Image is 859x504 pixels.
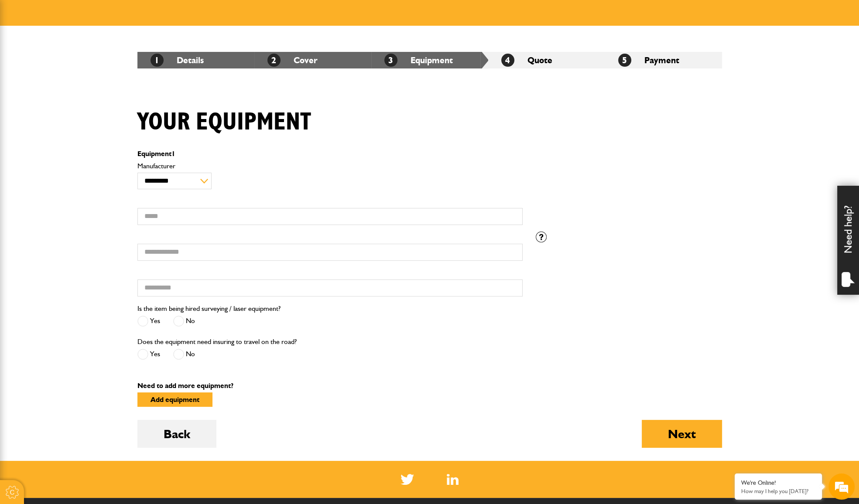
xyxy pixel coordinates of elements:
span: 2 [267,54,281,67]
button: Add equipment [137,392,212,407]
a: 2Cover [267,55,318,65]
li: Quote [488,52,605,68]
li: Equipment [371,52,488,68]
img: Linked In [447,474,459,485]
label: Does the equipment need insuring to travel on the road? [137,338,297,345]
span: 1 [171,150,175,158]
label: Yes [137,316,160,327]
label: No [173,316,195,327]
span: 3 [384,54,397,67]
button: Back [137,420,216,448]
li: Payment [605,52,722,68]
img: Twitter [400,474,414,485]
label: Is the item being hired surveying / laser equipment? [137,305,281,312]
span: 4 [501,54,514,67]
button: Next [642,420,722,448]
span: 1 [151,54,164,67]
h1: Your equipment [137,108,311,137]
p: How may I help you today? [741,488,815,494]
a: LinkedIn [447,474,459,485]
label: Yes [137,349,160,360]
div: We're Online! [741,479,815,487]
label: No [173,349,195,360]
div: Need help? [837,186,859,295]
p: Equipment [137,150,523,157]
p: Need to add more equipment? [137,382,722,389]
a: 1Details [151,55,204,65]
label: Manufacturer [137,163,523,170]
span: 5 [618,54,631,67]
